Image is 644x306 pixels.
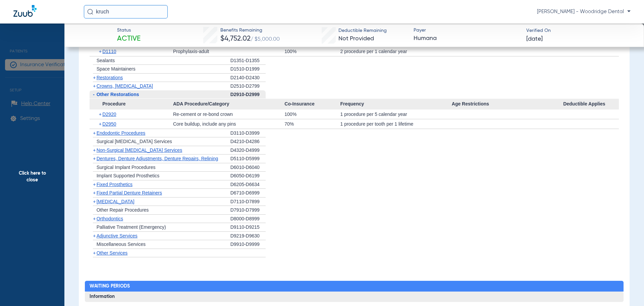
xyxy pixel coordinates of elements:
[173,47,284,56] div: Prophylaxis-adult
[97,75,123,80] span: Restorations
[90,99,173,110] span: Procedure
[340,119,451,129] div: 1 procedure per tooth per 1 lifetime
[117,34,141,44] span: Active
[97,156,218,161] span: Dentures, Denture Adjustments, Denture Repairs, Relining
[97,216,123,221] span: Orthodontics
[526,27,633,34] span: Verified On
[284,47,340,56] div: 100%
[251,37,280,42] span: / $5,000.00
[230,74,266,82] div: D2140-D2430
[13,5,37,17] img: Zuub Logo
[97,250,128,256] span: Other Services
[230,198,266,206] div: D7110-D7899
[97,165,156,170] span: Surgical Implant Procedures
[84,5,168,18] input: Search for patients
[93,92,95,97] span: -
[99,110,103,119] span: +
[97,224,166,230] span: Palliative Treatment (Emergency)
[230,206,266,215] div: D7910-D7999
[93,147,96,153] span: +
[230,180,266,189] div: D6205-D6634
[452,99,563,110] span: Age Restrictions
[97,130,146,136] span: Endodontic Procedures
[102,112,116,117] span: D2920
[414,27,521,34] span: Payer
[97,147,182,153] span: Non-Surgical [MEDICAL_DATA] Services
[99,47,103,56] span: +
[230,232,266,241] div: D9219-D9630
[93,250,96,256] span: +
[93,199,96,204] span: +
[97,92,139,97] span: Other Restorations
[230,146,266,155] div: D4320-D4999
[230,129,266,138] div: D3110-D3999
[230,137,266,146] div: D4210-D4286
[97,173,160,178] span: Implant Supported Prosthetics
[97,242,146,247] span: Miscellaneous Services
[102,49,116,54] span: D1110
[93,156,96,161] span: +
[93,83,96,89] span: +
[230,189,266,198] div: D6710-D6999
[340,99,451,110] span: Frequency
[93,190,96,195] span: +
[97,58,115,63] span: Sealants
[173,119,284,129] div: Core buildup, include any pins
[230,163,266,172] div: D6010-D6040
[230,172,266,180] div: D6050-D6199
[338,36,374,42] span: Not Provided
[97,83,153,89] span: Crowns, [MEDICAL_DATA]
[93,130,96,136] span: +
[220,27,280,34] span: Benefits Remaining
[230,90,266,99] div: D2910-D2999
[230,215,266,223] div: D8000-D8999
[563,99,619,110] span: Deductible Applies
[230,65,266,74] div: D1510-D1999
[414,34,521,43] span: Humana
[173,110,284,119] div: Re-cement or re-bond crown
[97,233,138,238] span: Adjunctive Services
[97,207,149,213] span: Other Repair Procedures
[117,27,141,34] span: Status
[97,190,162,195] span: Fixed Partial Denture Retainers
[173,99,284,110] span: ADA Procedure/Category
[284,99,340,110] span: Co-Insurance
[220,35,251,42] span: $4,752.02
[284,110,340,119] div: 100%
[97,66,136,72] span: Space Maintainers
[97,139,172,144] span: Surgical [MEDICAL_DATA] Services
[97,182,132,187] span: Fixed Prosthetics
[85,292,624,302] h3: Information
[284,119,340,129] div: 70%
[102,121,116,127] span: D2950
[338,27,387,34] span: Deductible Remaining
[93,233,96,238] span: +
[93,182,96,187] span: +
[230,240,266,249] div: D9910-D9999
[99,119,103,129] span: +
[230,82,266,90] div: D2510-D2799
[340,47,451,56] div: 2 procedure per 1 calendar year
[87,9,93,15] img: Search Icon
[97,199,135,204] span: [MEDICAL_DATA]
[93,216,96,221] span: +
[230,56,266,65] div: D1351-D1355
[230,223,266,232] div: D9110-D9215
[526,35,543,43] span: [DATE]
[230,155,266,163] div: D5110-D5999
[93,75,96,80] span: +
[85,281,624,292] h2: Waiting Periods
[340,110,451,119] div: 1 procedure per 5 calendar year
[537,8,631,15] span: [PERSON_NAME] - Woodridge Dental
